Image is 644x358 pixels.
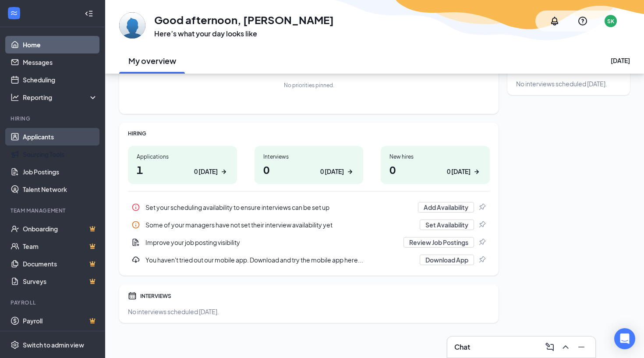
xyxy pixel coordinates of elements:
button: Download App [420,255,474,265]
div: Switch to admin view [23,340,84,349]
a: Job Postings [23,163,98,181]
button: ChevronUp [559,340,573,354]
a: InfoSome of your managers have not set their interview availability yetSet AvailabilityPin [128,216,490,234]
svg: Settings [11,340,19,349]
div: New hires [389,153,481,160]
svg: Info [131,220,140,229]
div: No interviews scheduled [DATE]. [516,79,621,88]
a: SurveysCrown [23,273,98,290]
div: Hiring [11,115,96,122]
div: INTERVIEWS [140,292,490,300]
div: 0 [DATE] [194,167,218,176]
button: Set Availability [420,220,474,230]
a: PayrollCrown [23,312,98,330]
div: [DATE] [611,56,630,65]
a: Talent Network [23,181,98,198]
div: You haven't tried out our mobile app. Download and try the mobile app here... [145,255,414,264]
a: OnboardingCrown [23,220,98,237]
a: DownloadYou haven't tried out our mobile app. Download and try the mobile app here...Download AppPin [128,251,490,269]
svg: ArrowRight [346,167,354,176]
svg: DocumentAdd [131,238,140,247]
div: Some of your managers have not set their interview availability yet [145,220,414,229]
div: 0 [DATE] [447,167,471,176]
div: Improve your job posting visibility [128,234,490,251]
svg: Collapse [85,9,93,18]
div: Set your scheduling availability to ensure interviews can be set up [128,198,490,216]
h1: Good afternoon, [PERSON_NAME] [154,12,334,27]
button: Review Job Postings [403,237,474,248]
div: You haven't tried out our mobile app. Download and try the mobile app here... [128,251,490,269]
svg: Calendar [128,291,137,300]
div: Team Management [11,207,96,214]
a: DocumentsCrown [23,255,98,273]
svg: Download [131,255,140,264]
a: Scheduling [23,71,98,89]
button: Add Availability [418,202,474,213]
div: No priorities pinned. [284,82,334,89]
div: No interviews scheduled [DATE]. [128,307,490,316]
div: SK [607,18,614,25]
svg: Pin [478,255,486,264]
svg: ComposeMessage [545,342,555,352]
svg: Minimize [576,342,587,352]
img: Stacie Klishis [119,12,145,39]
h2: My overview [128,55,176,66]
svg: Pin [478,203,486,212]
svg: ArrowRight [219,167,228,176]
a: Messages [23,53,98,71]
a: Sourcing Tools [23,145,98,163]
div: Set your scheduling availability to ensure interviews can be set up [145,203,413,212]
svg: Info [131,203,140,212]
h3: Chat [454,342,470,352]
h1: 1 [137,162,228,177]
div: HIRING [128,130,490,137]
a: InfoSet your scheduling availability to ensure interviews can be set upAdd AvailabilityPin [128,198,490,216]
a: Interviews00 [DATE]ArrowRight [255,146,364,184]
button: ComposeMessage [543,340,557,354]
h1: 0 [389,162,481,177]
div: Applications [137,153,228,160]
div: Improve your job posting visibility [145,238,398,247]
div: 0 [DATE] [320,167,344,176]
a: Home [23,36,98,53]
a: Applications10 [DATE]ArrowRight [128,146,237,184]
div: Some of your managers have not set their interview availability yet [128,216,490,234]
svg: Analysis [11,93,19,102]
div: Reporting [23,93,98,102]
div: Interviews [263,153,355,160]
h1: 0 [263,162,355,177]
svg: WorkstreamLogo [10,9,18,18]
div: Open Intercom Messenger [614,328,635,349]
svg: QuestionInfo [577,16,588,26]
h3: Here’s what your day looks like [154,29,334,39]
svg: Notifications [549,16,560,26]
button: Minimize [574,340,588,354]
a: TeamCrown [23,237,98,255]
a: Applicants [23,128,98,145]
a: New hires00 [DATE]ArrowRight [381,146,490,184]
svg: Pin [478,220,486,229]
svg: ChevronUp [560,342,571,352]
svg: Pin [478,238,486,247]
svg: ArrowRight [472,167,481,176]
a: DocumentAddImprove your job posting visibilityReview Job PostingsPin [128,234,490,251]
div: Payroll [11,299,96,306]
